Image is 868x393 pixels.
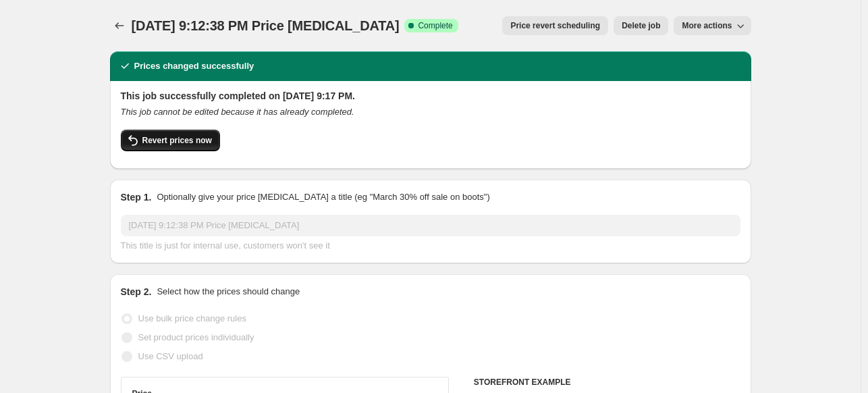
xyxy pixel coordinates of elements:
[121,190,152,204] h2: Step 1.
[138,332,254,342] span: Set product prices individually
[510,20,600,31] span: Price revert scheduling
[121,89,740,103] h2: This job successfully completed on [DATE] 9:17 PM.
[157,190,489,204] p: Optionally give your price [MEDICAL_DATA] a title (eg "March 30% off sale on boots")
[474,377,740,388] h6: STOREFRONT EXAMPLE
[121,240,330,251] span: This title is just for internal use, customers won't see it
[138,351,203,361] span: Use CSV upload
[682,20,732,31] span: More actions
[157,285,300,298] p: Select how the prices should change
[502,16,608,35] button: Price revert scheduling
[110,16,129,35] button: Price change jobs
[614,16,668,35] button: Delete job
[121,107,354,117] i: This job cannot be edited because it has already completed.
[138,313,246,323] span: Use bulk price change rules
[134,59,254,73] h2: Prices changed successfully
[142,135,212,146] span: Revert prices now
[418,20,452,31] span: Complete
[121,285,152,298] h2: Step 2.
[674,16,751,35] button: More actions
[622,20,660,31] span: Delete job
[132,18,400,33] span: [DATE] 9:12:38 PM Price [MEDICAL_DATA]
[121,130,220,151] button: Revert prices now
[121,215,740,236] input: 30% off holiday sale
